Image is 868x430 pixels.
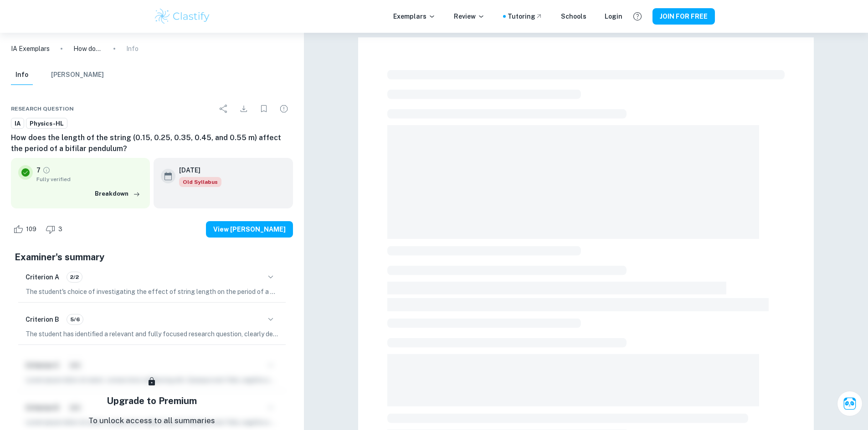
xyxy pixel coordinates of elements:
button: Ask Clai [837,391,863,416]
a: Tutoring [508,11,543,21]
p: Review [454,11,485,21]
a: Login [605,11,622,21]
div: Dislike [43,222,67,237]
div: Starting from the May 2025 session, the Physics IA requirements have changed. It's OK to refer to... [179,177,221,187]
span: 2/2 [67,273,82,281]
span: 109 [21,225,41,234]
h6: Criterion B [26,314,59,324]
p: 7 [36,165,41,175]
p: How does the length of the string (0.15, 0.25, 0.35, 0.45, and 0.55 m) affect the period of a bif... [73,44,103,54]
a: Physics-HL [26,118,67,129]
a: IA Exemplars [11,44,50,54]
p: Info [126,44,139,54]
div: Share [215,100,233,118]
h6: [DATE] [179,165,214,175]
button: Help and Feedback [630,9,645,24]
span: Physics-HL [26,119,67,128]
p: To unlock access to all summaries [88,415,215,427]
h6: How does the length of the string (0.15, 0.25, 0.35, 0.45, and 0.55 m) affect the period of a bif... [11,132,293,154]
p: Exemplars [393,11,436,21]
span: Research question [11,105,74,113]
span: 3 [53,225,67,234]
div: Bookmark [255,100,273,118]
span: 5/6 [67,315,83,324]
span: Old Syllabus [179,177,221,187]
button: JOIN FOR FREE [652,8,715,25]
p: The student's choice of investigating the effect of string length on the period of a bifilar pend... [26,287,278,297]
img: Clastify logo [154,7,211,25]
h6: Criterion A [26,272,59,282]
span: Fully verified [36,175,143,183]
button: [PERSON_NAME] [51,65,104,85]
button: View [PERSON_NAME] [206,221,293,238]
button: Breakdown [92,187,143,201]
p: The student has identified a relevant and fully focused research question, clearly describing how... [26,329,278,339]
a: Schools [561,11,586,21]
h5: Examiner's summary [15,250,289,264]
button: Info [11,65,33,85]
span: IA [11,119,24,128]
div: Like [11,222,41,237]
div: Download [235,100,253,118]
div: Report issue [275,100,293,118]
a: Grade fully verified [42,166,51,174]
h5: Upgrade to Premium [107,394,197,408]
a: IA [11,118,24,129]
